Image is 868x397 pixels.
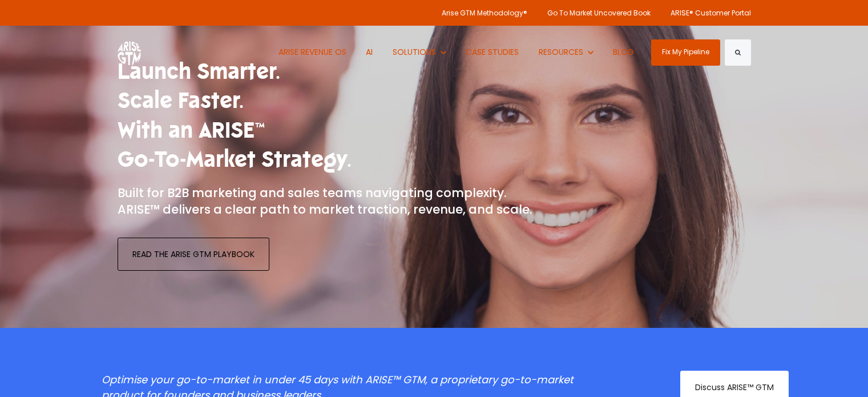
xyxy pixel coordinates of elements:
[270,26,355,79] a: ARISE REVENUE OS
[530,26,601,79] button: Show submenu for RESOURCES RESOURCES
[270,26,643,79] nav: Desktop navigation
[393,46,436,58] span: SOLUTIONS
[358,26,382,79] a: AI
[118,238,269,271] a: READ THE ARISE GTM PLAYBOOK
[118,185,751,218] h4: Built for B2B marketing and sales teams navigating complexity. ARISE™ delivers a clear path to ma...
[651,39,720,66] a: Fix My Pipeline
[118,39,141,65] img: ARISE GTM logo (1) white
[605,26,643,79] a: BLOG
[118,57,751,174] h1: Launch Smarter. Scale Faster. With an ARISE™ Go-To-Market Strategy.
[458,26,528,79] a: CASE STUDIES
[539,46,583,58] span: RESOURCES
[725,39,751,66] button: Search
[384,26,454,79] button: Show submenu for SOLUTIONS SOLUTIONS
